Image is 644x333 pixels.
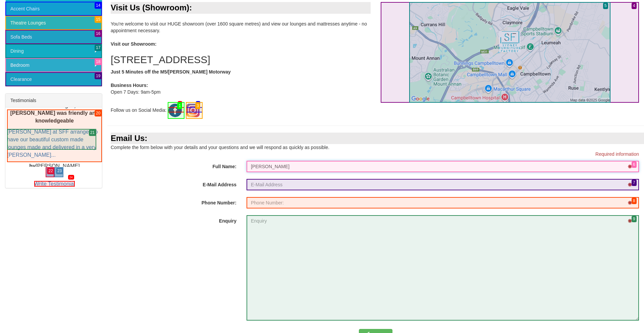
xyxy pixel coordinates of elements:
b: Visit our Showroom: Just 5 Minutes off the M5/[PERSON_NAME] Motorway [111,41,371,75]
p: [PERSON_NAME] [7,162,102,170]
a: Dining [5,44,102,58]
input: Full Name: [247,161,639,172]
a: Click to activate map [381,2,639,103]
label: Full Name: [107,161,241,170]
a: Clearance [5,72,102,86]
b: Business Hours: [111,83,148,88]
div: Visit Us (Showroom): [111,2,371,13]
div: Email Us: [111,133,644,144]
p: Required information [112,151,639,157]
label: Phone Number: [107,197,241,206]
a: Theatre Lounges [5,16,102,30]
b: by [29,163,36,169]
input: E-Mail Address [247,179,639,190]
div: You're welcome to visit our HUGE showroom (over 1600 square metres) and view our lounges and matt... [107,2,376,118]
a: [PERSON_NAME] at SFF arranged to have our beautiful custom made lounges made and delivered in a v... [7,129,98,158]
input: Phone Number: [247,197,639,208]
label: Enquiry [107,215,241,224]
div: Testimonials [5,94,102,107]
a: Sofa Beds [5,30,102,44]
h2: [STREET_ADDRESS] [111,54,371,65]
a: Write Testimonial [34,181,75,187]
img: Click to activate map [409,2,610,103]
img: Facebook [167,102,183,119]
b: We love the lounges, and [PERSON_NAME] was friendly and knowledgeable [10,102,99,124]
a: Accent Chairs [5,2,102,16]
img: Instagram [184,102,201,119]
a: Bedroom [5,58,102,72]
label: E-Mail Address [107,179,241,188]
div: Complete the form below with your details and your questions and we will respond as quickly as po... [107,133,644,151]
